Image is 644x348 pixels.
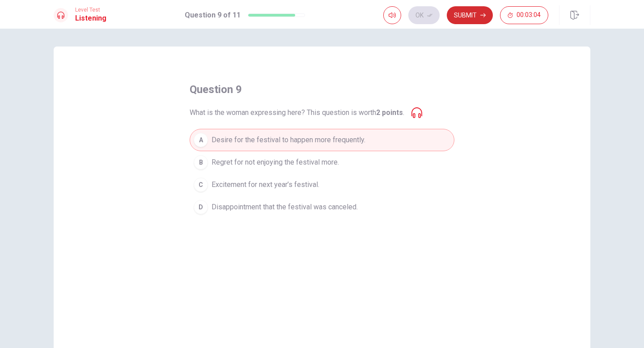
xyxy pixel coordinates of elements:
button: BRegret for not enjoying the festival more. [190,151,454,174]
span: Disappointment that the festival was canceled. [212,202,358,212]
h1: Question 9 of 11 [185,10,241,21]
button: Submit [447,6,493,24]
span: Regret for not enjoying the festival more. [212,157,339,168]
b: 2 points [376,108,403,117]
h1: Listening [75,13,106,24]
h4: question 9 [190,82,242,97]
span: What is the woman expressing here? This question is worth . [190,107,404,118]
span: Excitement for next year’s festival. [212,179,319,190]
button: 00:03:04 [500,6,548,24]
div: D [194,200,208,214]
button: CExcitement for next year’s festival. [190,174,454,196]
span: 00:03:04 [517,12,541,19]
button: ADesire for the festival to happen more frequently. [190,129,454,151]
div: A [194,133,208,147]
div: B [194,155,208,170]
span: Desire for the festival to happen more frequently. [212,135,365,145]
button: DDisappointment that the festival was canceled. [190,196,454,218]
div: C [194,178,208,192]
span: Level Test [75,7,106,13]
